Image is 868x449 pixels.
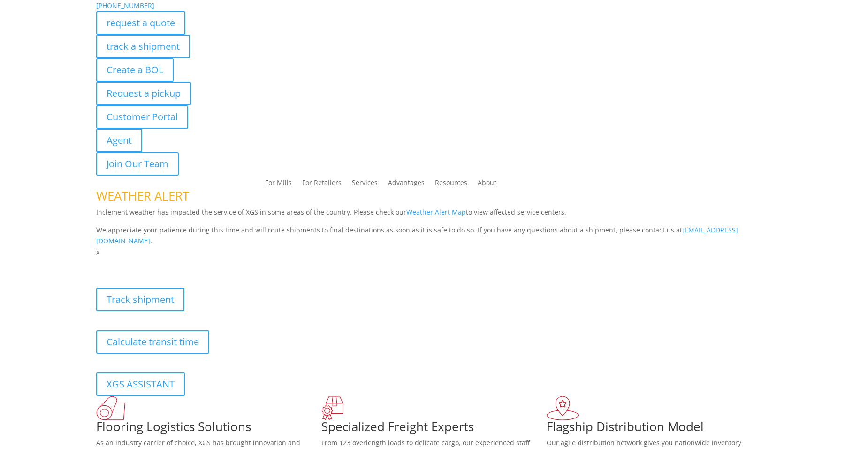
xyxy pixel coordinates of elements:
a: Services [352,179,378,190]
p: x [96,247,772,258]
img: xgs-icon-total-supply-chain-intelligence-red [96,396,125,420]
a: Create a BOL [96,58,174,82]
a: About [478,179,496,190]
img: xgs-icon-focused-on-flooring-red [321,396,343,420]
p: Inclement weather has impacted the service of XGS in some areas of the country. Please check our ... [96,207,772,224]
a: Join Our Team [96,152,179,176]
b: Visibility, transparency, and control for your entire supply chain. [96,259,305,268]
a: request a quote [96,11,185,35]
a: For Retailers [302,179,342,190]
h1: Specialized Freight Experts [321,420,547,437]
h1: Flooring Logistics Solutions [96,420,321,437]
a: Weather Alert Map [406,208,466,217]
span: WEATHER ALERT [96,187,189,204]
img: xgs-icon-flagship-distribution-model-red [547,396,579,420]
a: Track shipment [96,288,184,311]
a: Calculate transit time [96,330,209,354]
a: Customer Portal [96,105,188,129]
a: Agent [96,129,142,152]
a: XGS ASSISTANT [96,372,185,396]
a: Request a pickup [96,82,191,105]
a: Advantages [388,179,425,190]
a: [PHONE_NUMBER] [96,1,154,10]
p: We appreciate your patience during this time and will route shipments to final destinations as so... [96,224,772,247]
a: For Mills [265,179,292,190]
h1: Flagship Distribution Model [547,420,772,437]
a: track a shipment [96,35,190,58]
a: Resources [435,179,467,190]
